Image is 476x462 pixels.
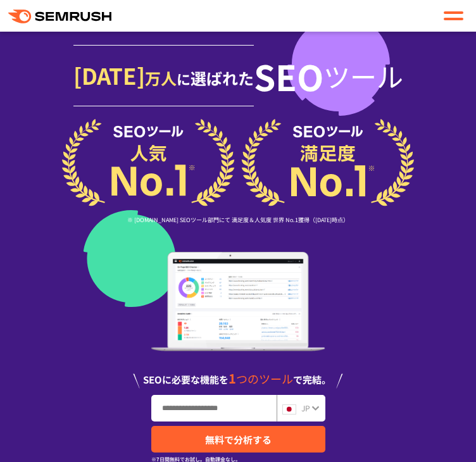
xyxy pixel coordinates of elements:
[152,396,276,421] input: URL、キーワードを入力してください
[293,373,331,386] span: で完結。
[323,61,403,91] span: ツール
[73,59,145,91] span: [DATE]
[205,433,272,446] span: 無料で分析する
[301,403,310,413] span: JP
[20,370,456,389] div: SEOに必要な機能を
[145,66,177,89] span: 万人
[236,370,293,387] span: つのツール
[20,206,456,230] div: ※ [DOMAIN_NAME] SEOツール部門にて 満足度＆人気度 世界 No.1獲得（[DATE]時点）
[151,426,325,453] a: 無料で分析する
[191,66,254,89] span: 選ばれた
[229,369,236,387] span: 1
[177,68,191,89] span: に
[254,61,323,91] span: SEO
